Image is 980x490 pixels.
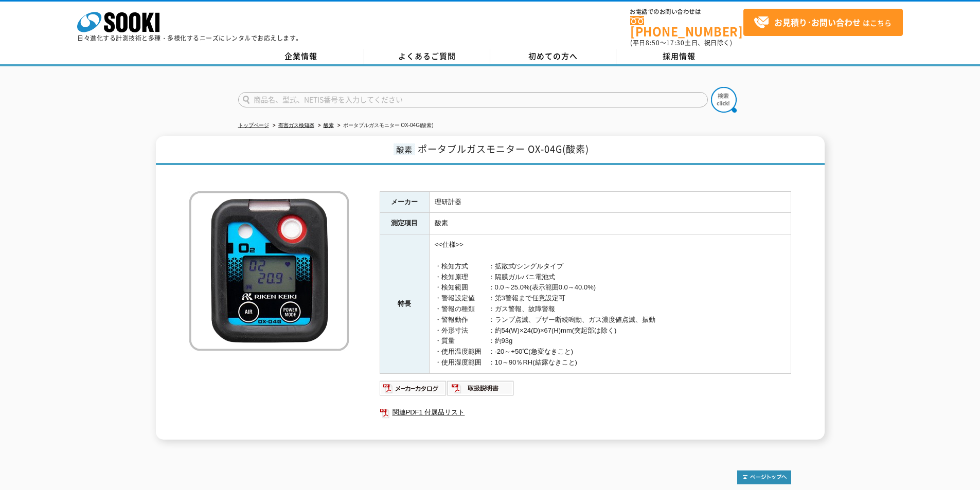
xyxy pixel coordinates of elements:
[754,15,892,30] span: はこちら
[278,122,314,128] a: 有害ガス検知器
[616,49,742,64] a: 採用情報
[77,35,302,41] p: 日々進化する計測技術と多種・多様化するニーズにレンタルでお応えします。
[447,380,514,396] img: 取扱説明書
[743,9,903,36] a: お見積り･お問い合わせはこちら
[630,38,732,47] span: (平日 ～ 土日、祝日除く)
[774,16,861,28] strong: お見積り･お問い合わせ
[646,38,660,47] span: 8:50
[418,142,589,156] span: ポータブルガスモニター OX-04G(酸素)
[528,50,578,62] span: 初めての方へ
[380,380,447,396] img: メーカーカタログ
[238,49,364,64] a: 企業情報
[447,387,514,394] a: 取扱説明書
[380,406,791,419] a: 関連PDF1 付属品リスト
[380,213,429,234] th: 測定項目
[429,213,791,234] td: 酸素
[364,49,490,64] a: よくあるご質問
[429,234,791,374] td: <<仕様>> ・検知方式 ：拡散式/シングルタイプ ・検知原理 ：隔膜ガルバニ電池式 ・検知範囲 ：0.0～25.0%(表示範囲0.0～40.0%) ・警報設定値 ：第3警報まで任意設定可 ・警...
[394,143,415,155] span: 酸素
[238,122,269,128] a: トップページ
[189,191,349,351] img: ポータブルガスモニター OX-04G(酸素)
[380,234,429,374] th: 特長
[380,191,429,213] th: メーカー
[630,16,743,37] a: [PHONE_NUMBER]
[429,191,791,213] td: 理研計器
[238,92,708,107] input: 商品名、型式、NETIS番号を入力してください
[490,49,616,64] a: 初めての方へ
[380,387,447,394] a: メーカーカタログ
[711,87,737,113] img: btn_search.png
[335,120,434,131] li: ポータブルガスモニター OX-04G(酸素)
[630,9,743,15] span: お電話でのお問い合わせは
[737,470,791,484] img: トップページへ
[324,122,334,128] a: 酸素
[666,38,685,47] span: 17:30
